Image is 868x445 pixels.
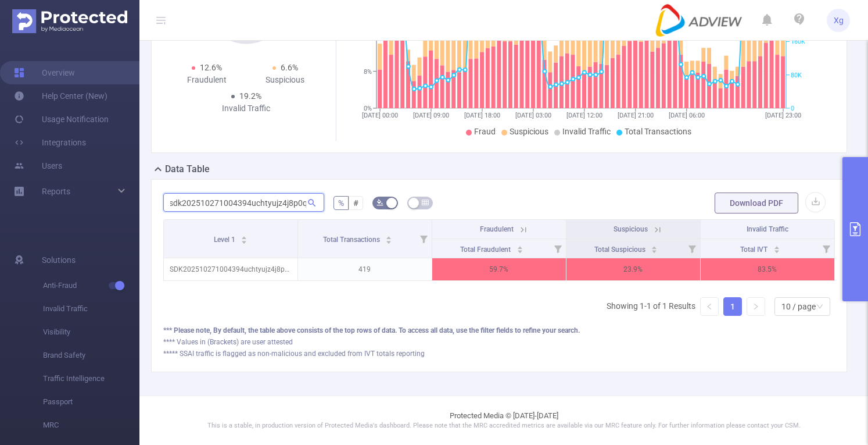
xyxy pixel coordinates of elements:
span: Brand Safety [43,344,139,367]
h2: Data Table [165,162,210,176]
i: Filter menu [415,220,432,258]
tspan: 80K [791,72,802,79]
i: icon: caret-up [773,244,780,248]
a: 1 [724,298,741,315]
i: icon: caret-down [773,248,780,252]
i: icon: caret-up [651,244,658,248]
input: Search... [163,193,324,212]
p: 23.9% [566,258,700,280]
i: icon: caret-up [517,244,523,248]
span: Passport [43,390,139,414]
span: Invalid Traffic [747,225,788,233]
tspan: [DATE] 23:00 [765,112,801,119]
p: 83.5% [701,258,834,280]
li: Showing 1-1 of 1 Results [607,297,695,316]
i: icon: right [752,303,759,310]
tspan: 0 [791,105,794,112]
a: Help Center (New) [14,84,107,108]
span: Total IVT [740,245,769,254]
a: Overview [14,61,75,84]
tspan: [DATE] 12:00 [566,112,602,119]
div: **** Values in (Brackets) are user attested [163,337,835,347]
tspan: [DATE] 06:00 [669,112,705,119]
span: Total Fraudulent [460,245,512,254]
a: Reports [42,180,70,203]
tspan: 0% [364,105,372,112]
p: This is a stable, in production version of Protected Media's dashboard. Please note that the MRC ... [168,421,839,431]
i: icon: down [816,303,823,311]
button: Download PDF [715,193,798,213]
i: icon: caret-up [241,234,248,238]
span: Fraud [474,127,496,136]
span: Solutions [42,248,76,272]
footer: Protected Media © [DATE]-[DATE] [139,396,868,445]
div: Sort [773,244,780,251]
tspan: [DATE] 18:00 [464,112,500,119]
li: 1 [723,297,742,316]
tspan: 160K [791,38,805,46]
a: Users [14,154,62,177]
span: Reports [42,187,70,196]
tspan: [DATE] 21:00 [618,112,654,119]
span: Total Transactions [625,127,691,136]
i: icon: caret-up [386,234,392,238]
p: 59.7% [432,258,566,280]
tspan: [DATE] 00:00 [362,112,398,119]
i: Filter menu [684,239,700,258]
div: Sort [651,244,658,251]
span: Fraudulent [480,225,514,233]
span: Traffic Intelligence [43,367,139,390]
li: Previous Page [700,297,719,316]
p: SDK202510271004394uchtyujz4j8p0q [164,258,297,280]
span: 19.2% [239,91,261,101]
span: Xg [834,9,844,32]
i: icon: caret-down [651,248,658,252]
li: Next Page [747,297,765,316]
span: # [353,198,358,208]
span: Total Suspicious [594,245,647,254]
span: Visibility [43,321,139,344]
div: Suspicious [246,74,325,86]
span: % [338,198,344,208]
i: icon: caret-down [517,248,523,252]
span: Anti-Fraud [43,274,139,297]
span: 12.6% [200,63,222,72]
i: Filter menu [550,239,566,258]
div: *** Please note, By default, the table above consists of the top rows of data. To access all data... [163,325,835,336]
i: icon: bg-colors [376,199,383,206]
a: Usage Notification [14,108,109,131]
span: Level 1 [214,236,237,244]
i: icon: caret-down [241,239,248,243]
p: 419 [298,258,432,280]
a: Integrations [14,131,86,154]
span: Total Transactions [323,236,382,244]
span: 6.6% [281,63,298,72]
i: icon: left [706,303,713,310]
div: Sort [517,244,523,251]
div: Fraudulent [168,74,246,86]
tspan: 8% [364,68,372,76]
div: Sort [241,234,248,241]
div: 10 / page [781,298,816,315]
span: MRC [43,414,139,437]
tspan: [DATE] 09:00 [413,112,449,119]
tspan: [DATE] 03:00 [515,112,551,119]
div: Invalid Traffic [207,102,285,115]
img: Protected Media [12,9,127,33]
i: Filter menu [818,239,834,258]
div: Sort [385,234,392,241]
i: icon: caret-down [386,239,392,243]
div: ***** SSAI traffic is flagged as non-malicious and excluded from IVT totals reporting [163,348,835,359]
span: Suspicious [614,225,648,233]
span: Invalid Traffic [562,127,611,136]
span: Suspicious [510,127,548,136]
i: icon: table [422,199,429,206]
span: Invalid Traffic [43,297,139,321]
